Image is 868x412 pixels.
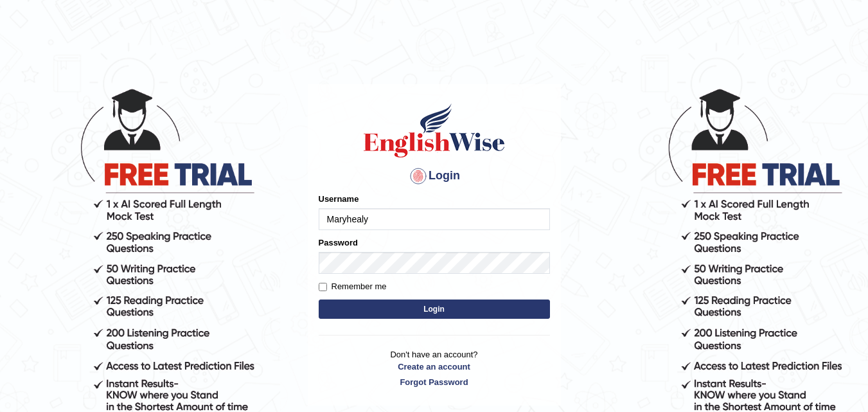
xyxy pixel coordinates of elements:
[319,193,359,205] label: Username
[319,300,550,319] button: Login
[319,283,327,291] input: Remember me
[319,348,550,388] p: Don't have an account?
[361,102,508,159] img: Logo of English Wise sign in for intelligent practice with AI
[319,361,550,373] a: Create an account
[319,280,387,293] label: Remember me
[319,237,358,249] label: Password
[319,166,550,186] h4: Login
[319,376,550,388] a: Forgot Password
